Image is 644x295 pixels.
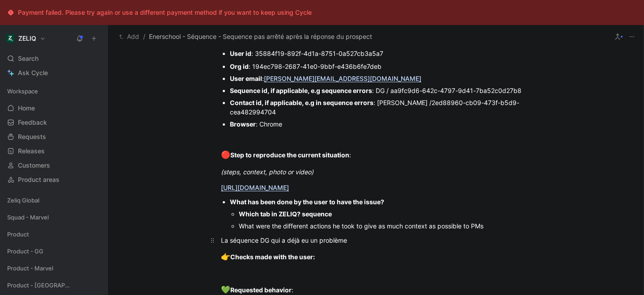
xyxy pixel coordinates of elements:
[4,144,104,158] a: Releases
[4,130,104,143] a: Requests
[230,86,530,95] div: : DG / aa9fc9d6-642c-4797-9d41-7ba52c0d27b8
[221,236,530,245] div: La séquence DG qui a déjà eu un problème
[4,244,104,261] div: Product - GG
[230,99,373,106] strong: Contact id, if applicable, e.g in sequence errors
[4,244,104,258] div: Product - GG
[230,74,530,83] div: :
[4,52,104,65] div: Search
[117,31,141,42] button: Add
[4,32,48,45] button: ZELIQZELIQ
[7,247,43,256] span: Product - GG
[239,221,530,231] div: What were the different actions he took to give as much context as possible to PMs
[18,104,35,113] span: Home
[4,211,104,227] div: Squad - Marvel
[221,252,230,261] span: 👉
[221,253,315,261] strong: Checks made with the user:
[230,62,530,71] div: : 194ec798-2687-41e0-9bbf-e436b6fe7deb
[18,67,48,78] span: Ask Cycle
[230,120,256,128] strong: Browser
[18,34,36,42] h1: ZELIQ
[4,194,104,207] div: Zeliq Global
[6,34,15,43] img: ZELIQ
[4,194,104,210] div: Zeliq Global
[149,31,372,42] span: Enerschool - Séquence - Sequence pas arrêté après la réponse du prospect
[4,261,104,278] div: Product - Marvel
[7,230,29,239] span: Product
[230,198,384,206] strong: What has been done by the user to have the issue?
[18,53,38,64] span: Search
[18,161,50,170] span: Customers
[230,119,530,129] div: : Chrome
[4,84,104,98] div: Workspace
[239,210,332,218] strong: Which tab in ZELIQ? sequence
[230,49,530,58] div: : 35884f19-892f-4d1a-8751-0a527cb3a5a7
[230,75,262,82] strong: User email
[230,98,530,117] div: : [PERSON_NAME] /
[4,228,104,241] div: Product
[230,87,372,94] strong: Sequence id, if applicable, e.g sequence errors
[7,264,53,273] span: Product - Marvel
[230,50,251,57] strong: User id
[7,281,72,290] span: Product - [GEOGRAPHIC_DATA]
[4,261,104,275] div: Product - Marvel
[230,286,292,294] strong: Requested behavior
[4,116,104,129] a: Feedback
[18,175,59,184] span: Product areas
[4,66,104,80] a: Ask Cycle
[18,118,47,127] span: Feedback
[230,151,349,159] strong: Step to reproduce the current situation
[221,149,530,161] div: :
[4,211,104,224] div: Squad - Marvel
[4,159,104,172] a: Customers
[4,278,104,295] div: Product - [GEOGRAPHIC_DATA]
[7,196,39,205] span: Zeliq Global
[4,101,104,115] a: Home
[221,285,230,294] span: 💚
[18,132,46,141] span: Requests
[221,150,230,159] span: 🔴
[7,87,38,96] span: Workspace
[7,213,49,222] span: Squad - Marvel
[18,147,45,156] span: Releases
[18,7,312,18] div: Payment failed. Please try again or use a different payment method if you want to keep using Cycle
[4,228,104,244] div: Product
[4,173,104,186] a: Product areas
[143,31,145,42] span: /
[264,75,421,82] a: [PERSON_NAME][EMAIL_ADDRESS][DOMAIN_NAME]
[230,63,249,70] strong: Org id
[4,278,104,292] div: Product - [GEOGRAPHIC_DATA]
[221,184,289,191] a: [URL][DOMAIN_NAME]
[221,168,314,176] em: (steps, context, photo or video)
